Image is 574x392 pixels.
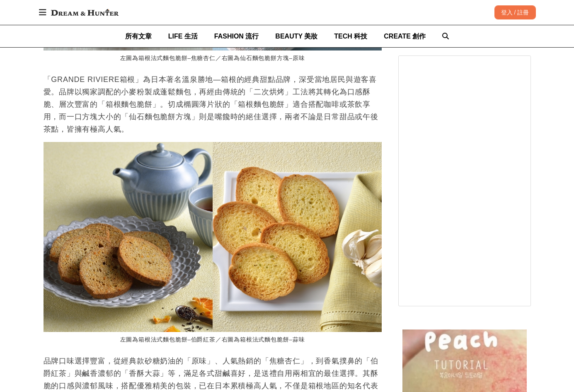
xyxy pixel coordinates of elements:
a: CREATE 創作 [384,25,426,47]
span: LIFE 生活 [168,33,198,40]
span: FASHION 流行 [214,33,259,40]
p: 「GRANDE RIVIERE箱根」為日本著名溫泉勝地—箱根的經典甜點品牌，深受當地居民與遊客喜愛。品牌以獨家調配的小麥粉製成蓬鬆麵包，再經由傳統的「二次烘烤」工法將其轉化為口感酥脆、層次豐富的... [44,73,382,135]
figcaption: 左圖為箱根法式麵包脆餅–伯爵紅茶／右圖為箱根法式麵包脆餅–蒜味 [44,332,382,348]
div: 登入 / 註冊 [494,5,536,19]
img: Dream & Hunter [47,5,123,20]
span: 所有文章 [125,33,152,40]
img: 日本法式麵包脆餅專賣店「GRANDE RIVIÈRE箱根」進駐信義Dream Plaza，夏季限定瀨戶內檸檬口味、葛飾北齋包裝首次登場 [44,142,382,332]
a: TECH 科技 [334,25,367,47]
span: CREATE 創作 [384,33,426,40]
figcaption: 左圖為箱根法式麵包脆餅–焦糖杏仁／右圖為仙石麵包脆餅方塊–原味 [44,51,382,67]
a: FASHION 流行 [214,25,259,47]
a: BEAUTY 美妝 [275,25,317,47]
a: LIFE 生活 [168,25,198,47]
span: BEAUTY 美妝 [275,33,317,40]
span: TECH 科技 [334,33,367,40]
a: 所有文章 [125,25,152,47]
